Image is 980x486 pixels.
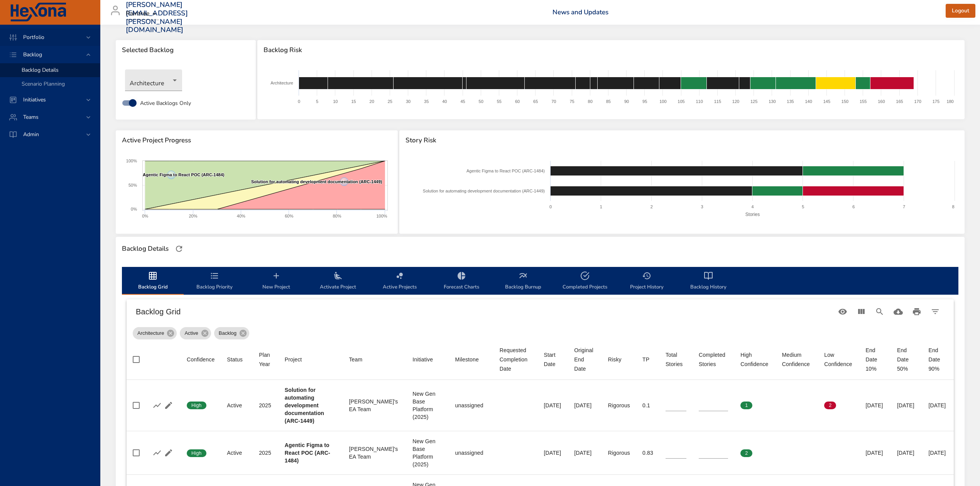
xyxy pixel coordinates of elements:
text: 100% [376,214,387,218]
text: 20 [370,99,374,104]
div: Sort [227,355,243,364]
span: Medium Confidence [782,350,812,369]
div: Requested Completion Date [500,346,532,373]
span: Logout [952,6,969,16]
text: 3 [701,204,703,209]
button: View Columns [852,302,870,321]
text: 40 [443,99,447,104]
span: Active Project Progress [122,137,392,144]
div: Original End Date [574,346,596,373]
div: [PERSON_NAME]'s EA Team [349,398,400,413]
div: [DATE] [897,449,916,457]
span: Backlog Priority [188,271,241,292]
div: Sort [666,350,686,369]
div: [DATE] [865,449,884,457]
span: Status [227,355,247,364]
span: Completed Projects [559,271,611,292]
div: Completed Stories [699,350,728,369]
div: Plan Year [259,350,272,369]
span: Initiative [412,355,443,364]
text: Agentic Figma to React POC (ARC-1484) [143,172,225,177]
span: Admin [17,131,45,138]
div: Sort [574,346,596,373]
text: 50% [128,183,137,187]
text: 5 [316,99,318,104]
div: End Date 90% [928,346,948,373]
text: 85 [606,99,611,104]
button: Filter Table [926,302,945,321]
span: Risky [608,355,630,364]
div: [DATE] [928,449,948,457]
span: Backlog Details [22,66,59,74]
text: 100% [126,159,137,163]
div: Sort [608,355,622,364]
span: Portfolio [17,34,51,41]
text: 0% [142,214,148,218]
span: High [187,450,206,457]
div: 2025 [259,402,272,409]
span: Architecture [133,329,169,337]
text: 5 [802,204,804,209]
text: 75 [570,99,574,104]
div: Architecture [125,69,182,91]
div: Sort [259,350,272,369]
text: Solution for automating development documentation (ARC-1449) [423,189,545,193]
div: unassigned [455,402,487,409]
div: [DATE] [574,402,596,409]
text: 160 [878,99,885,104]
span: Project [285,355,337,364]
text: 55 [497,99,502,104]
div: Team [349,355,362,364]
text: 145 [823,99,830,104]
span: 2 [824,402,836,409]
text: 90 [624,99,629,104]
text: Solution for automating development documentation (ARC-1449) [251,179,382,184]
div: End Date 10% [865,346,884,373]
text: 95 [642,99,647,104]
div: [DATE] [865,402,884,409]
text: Architecture [271,81,294,85]
span: Total Stories [666,350,686,369]
div: Sort [699,350,728,369]
div: Low Confidence [824,350,853,369]
span: Story Risk [406,137,958,144]
div: Sort [285,355,302,364]
span: New Project [250,271,302,292]
button: Standard Views [833,302,852,321]
div: Rigorous [608,402,630,409]
text: 175 [933,99,939,104]
div: Sort [544,350,562,369]
text: 130 [769,99,776,104]
div: Start Date [544,350,562,369]
span: High Confidence [740,350,770,369]
text: 40% [237,214,245,218]
div: Raintree [126,8,159,20]
div: 2025 [259,449,272,457]
div: Active [227,402,247,409]
button: Search [870,302,889,321]
span: 2 [740,450,752,457]
text: 8 [952,204,954,209]
span: Initiatives [17,96,52,103]
button: Show Burnup [151,447,163,459]
div: New Gen Base Platform (2025) [412,390,443,421]
button: Print [907,302,926,321]
b: Solution for automating development documentation (ARC-1449) [285,387,324,424]
b: Agentic Figma to React POC (ARC-1484) [285,442,330,464]
span: Backlog Burnup [497,271,549,292]
span: 1 [740,402,752,409]
span: Selected Backlog [122,46,250,54]
div: [DATE] [574,449,596,457]
text: 170 [914,99,921,104]
h3: [PERSON_NAME][EMAIL_ADDRESS][PERSON_NAME][DOMAIN_NAME] [126,1,188,34]
text: 115 [714,99,721,104]
div: Active [227,449,247,457]
span: Milestone [455,355,487,364]
div: [DATE] [928,402,948,409]
text: 35 [424,99,429,104]
span: Project History [620,271,673,292]
div: Architecture [133,327,177,339]
text: 100 [659,99,666,104]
